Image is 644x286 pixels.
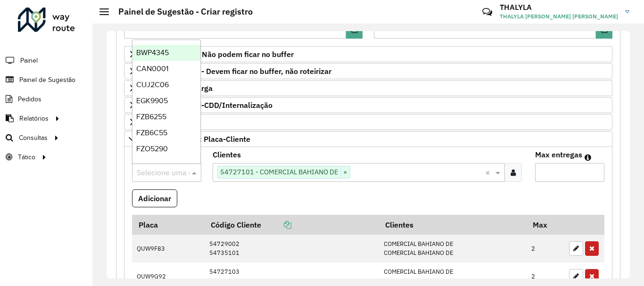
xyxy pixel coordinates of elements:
[124,114,612,130] a: Cliente Retira
[136,65,168,73] span: CAN0001
[500,3,618,12] h3: THALYLA
[19,114,49,123] span: Relatórios
[136,49,169,57] span: BWP4345
[124,80,612,96] a: Cliente para Recarga
[477,2,497,22] a: Contato Rápido
[485,167,493,178] span: Clear all
[124,46,612,62] a: Priorizar Cliente - Não podem ficar no buffer
[205,235,379,262] td: 54729002 54735101
[19,75,75,85] span: Painel de Sugestão
[124,63,612,79] a: Preservar Cliente - Devem ficar no buffer, não roteirizar
[140,101,272,109] span: Cliente para Multi-CDD/Internalização
[18,152,35,162] span: Tático
[19,133,48,143] span: Consultas
[136,81,169,89] span: CUJ2C06
[124,97,612,113] a: Cliente para Multi-CDD/Internalização
[527,235,564,262] td: 2
[379,215,526,235] th: Clientes
[205,215,379,235] th: Código Cliente
[136,129,167,137] span: FZB6C55
[140,50,294,58] span: Priorizar Cliente - Não podem ficar no buffer
[18,94,41,104] span: Pedidos
[136,97,168,105] span: EGK9905
[379,235,526,262] td: COMERCIAL BAHIANO DE COMERCIAL BAHIANO DE
[132,235,205,262] td: QUW9F83
[136,113,166,121] span: FZB6255
[585,154,591,161] em: Máximo de clientes que serão colocados na mesma rota com os clientes informados
[213,149,241,160] label: Clientes
[20,56,38,65] span: Painel
[124,131,612,147] a: Mapas Sugeridos: Placa-Cliente
[218,166,340,178] span: 54727101 - COMERCIAL BAHIANO DE
[132,215,205,235] th: Placa
[527,215,564,235] th: Max
[140,67,331,75] span: Preservar Cliente - Devem ficar no buffer, não roteirizar
[340,167,350,178] span: ×
[535,149,582,160] label: Max entregas
[500,12,618,21] span: THALYLA [PERSON_NAME] [PERSON_NAME]
[132,40,201,163] ng-dropdown-panel: Options list
[136,145,168,153] span: FZO5290
[132,189,177,207] button: Adicionar
[109,7,253,17] h2: Painel de Sugestão - Criar registro
[261,220,291,229] a: Copiar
